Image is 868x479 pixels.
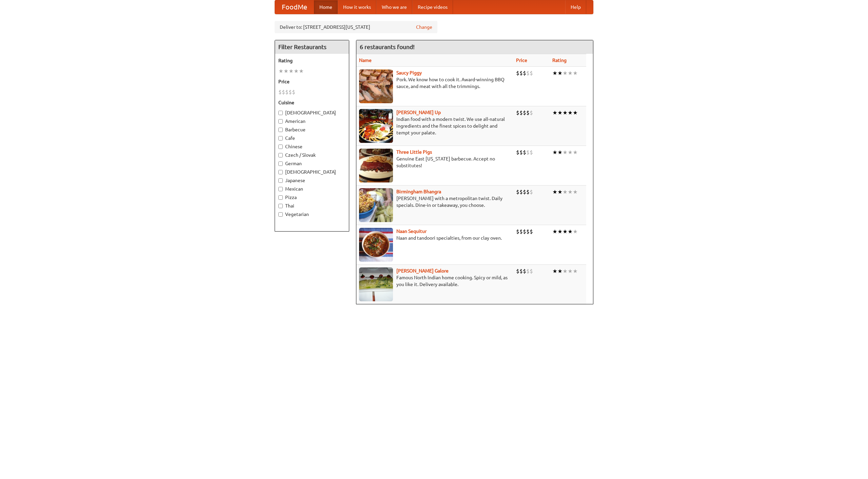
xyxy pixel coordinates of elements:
[396,70,422,75] a: Saucy Piggy
[530,267,533,275] li: $
[278,186,346,192] label: Mexican
[516,228,519,235] li: $
[519,149,523,156] li: $
[516,58,527,63] a: Price
[359,116,511,136] p: Indian food with a modern twist. We use all-natural ingredients and the finest spices to delight ...
[359,155,511,169] p: Genuine East [US_STATE] barbecue. Accept no substitutes!
[557,228,563,235] li: ★
[557,69,563,77] li: ★
[278,178,283,183] input: Japanese
[285,88,289,96] li: $
[552,188,557,196] li: ★
[557,109,563,116] li: ★
[278,126,346,133] label: Barbecue
[278,128,283,132] input: Barbecue
[299,67,304,75] li: ★
[552,267,557,275] li: ★
[396,268,449,274] b: [PERSON_NAME] Galore
[278,57,346,64] h5: Rating
[526,69,530,77] li: $
[275,0,314,14] a: FoodMe
[278,204,283,208] input: Thai
[563,109,568,116] li: ★
[519,267,523,275] li: $
[278,145,283,149] input: Chinese
[278,194,346,201] label: Pizza
[519,188,523,196] li: $
[519,228,523,235] li: $
[552,149,557,156] li: ★
[568,149,573,156] li: ★
[275,21,437,33] div: Deliver to: [STREET_ADDRESS][US_STATE]
[278,88,282,96] li: $
[278,152,346,158] label: Czech / Slovak
[568,228,573,235] li: ★
[278,153,283,157] input: Czech / Slovak
[282,88,285,96] li: $
[396,149,432,155] a: Three Little Pigs
[516,109,519,116] li: $
[526,149,530,156] li: $
[278,187,283,191] input: Mexican
[557,267,563,275] li: ★
[278,119,283,124] input: American
[359,195,511,209] p: [PERSON_NAME] with a metropolitan twist. Daily specials. Dine-in or takeaway, you choose.
[359,58,372,63] a: Name
[552,109,557,116] li: ★
[359,188,393,222] img: bhangra.jpg
[278,143,346,150] label: Chinese
[278,195,283,200] input: Pizza
[360,44,415,50] ng-pluralize: 6 restaurants found!
[573,267,578,275] li: ★
[519,69,523,77] li: $
[519,109,523,116] li: $
[396,110,441,115] a: [PERSON_NAME] Up
[526,228,530,235] li: $
[563,188,568,196] li: ★
[523,188,526,196] li: $
[526,109,530,116] li: $
[573,228,578,235] li: ★
[359,228,393,262] img: naansequitur.jpg
[278,160,346,167] label: German
[563,69,568,77] li: ★
[359,235,511,241] p: Naan and tandoori specialties, from our clay oven.
[359,76,511,90] p: Pork. We know how to cook it. Award-winning BBQ sauce, and meat with all the trimmings.
[552,228,557,235] li: ★
[338,0,376,14] a: How it works
[523,267,526,275] li: $
[278,136,283,140] input: Cafe
[552,58,567,63] a: Rating
[278,99,346,106] h5: Cuisine
[516,69,519,77] li: $
[278,78,346,85] h5: Price
[563,267,568,275] li: ★
[573,149,578,156] li: ★
[283,67,289,75] li: ★
[565,0,586,14] a: Help
[557,188,563,196] li: ★
[526,267,530,275] li: $
[359,267,393,301] img: currygalore.jpg
[530,69,533,77] li: $
[568,109,573,116] li: ★
[359,149,393,182] img: littlepigs.jpg
[359,274,511,288] p: Famous North Indian home cooking. Spicy or mild, as you like it. Delivery available.
[396,189,441,194] a: Birmingham Bhangra
[573,69,578,77] li: ★
[568,188,573,196] li: ★
[278,212,283,217] input: Vegetarian
[526,188,530,196] li: $
[278,169,346,175] label: [DEMOGRAPHIC_DATA]
[530,149,533,156] li: $
[530,188,533,196] li: $
[275,40,349,54] h4: Filter Restaurants
[278,211,346,218] label: Vegetarian
[573,188,578,196] li: ★
[278,118,346,125] label: American
[278,135,346,141] label: Cafe
[396,228,427,234] b: Naan Sequitur
[523,69,526,77] li: $
[292,88,295,96] li: $
[278,170,283,174] input: [DEMOGRAPHIC_DATA]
